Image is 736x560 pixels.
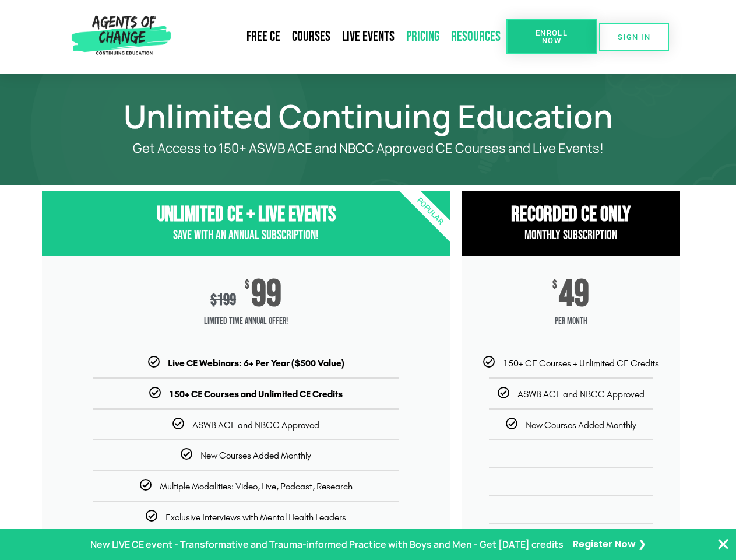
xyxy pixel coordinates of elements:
[175,23,506,50] nav: Menu
[286,23,336,50] a: Courses
[251,279,281,310] span: 99
[503,358,659,369] span: 150+ CE Courses + Unlimited CE Credits
[200,450,311,461] span: New Courses Added Monthly
[526,419,636,430] span: New Courses Added Monthly
[400,23,445,50] a: Pricing
[42,310,450,333] span: Limited Time Annual Offer!
[517,388,645,400] span: ASWB ACE and NBCC Approved
[336,23,400,50] a: Live Events
[462,202,680,228] h3: RECORDED CE ONly
[445,23,506,50] a: Resources
[42,202,450,228] h3: Unlimited CE + Live Events
[160,481,353,492] span: Multiple Modalities: Video, Live, Podcast, Research
[559,279,589,310] span: 49
[192,419,319,430] span: ASWB ACE and NBCC Approved
[506,19,597,54] a: Enroll Now
[36,103,700,129] h1: Unlimited Continuing Education
[552,279,557,291] span: $
[173,228,319,243] span: Save with an Annual Subscription!
[165,512,346,523] span: Exclusive Interviews with Mental Health Leaders
[599,23,669,51] a: SIGN IN
[716,537,730,551] button: Close Banner
[210,290,236,310] div: 199
[362,144,497,279] div: Popular
[525,29,578,44] span: Enroll Now
[169,388,343,400] b: 150+ CE Courses and Unlimited CE Credits
[168,358,344,369] b: Live CE Webinars: 6+ Per Year ($500 Value)
[245,279,249,291] span: $
[618,33,650,41] span: SIGN IN
[241,23,286,50] a: Free CE
[83,141,654,156] p: Get Access to 150+ ASWB ACE and NBCC Approved CE Courses and Live Events!
[210,290,217,310] span: $
[462,310,680,333] span: per month
[524,228,617,243] span: Monthly Subscription
[573,536,646,553] a: Register Now ❯
[90,536,564,553] p: New LIVE CE event - Transformative and Trauma-informed Practice with Boys and Men - Get [DATE] cr...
